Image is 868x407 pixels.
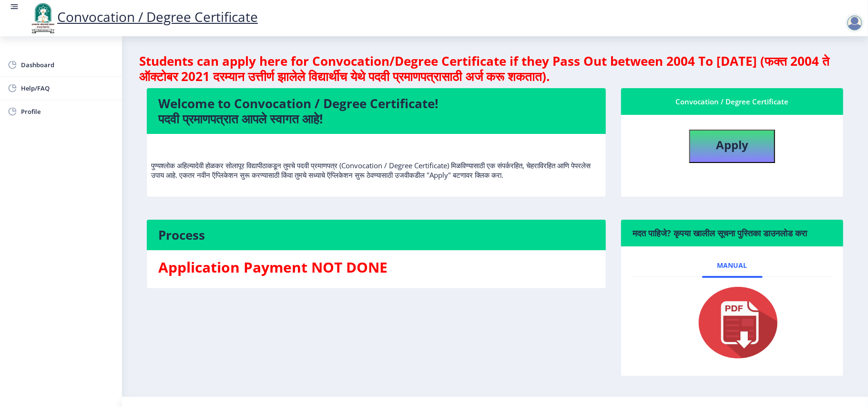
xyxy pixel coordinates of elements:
[158,96,594,126] h4: Welcome to Convocation / Degree Certificate! पदवी प्रमाणपत्रात आपले स्वागत आहे!
[716,137,748,153] b: Apply
[139,53,851,84] h4: Students can apply here for Convocation/Degree Certificate if they Pass Out between 2004 To [DATE...
[158,258,594,277] h3: Application Payment NOT DONE
[21,82,114,94] span: Help/FAQ
[29,8,258,26] a: Convocation / Degree Certificate
[21,106,114,117] span: Profile
[151,142,602,180] p: पुण्यश्लोक अहिल्यादेवी होळकर सोलापूर विद्यापीठाकडून तुमचे पदवी प्रमाणपत्र (Convocation / Degree C...
[633,96,832,107] div: Convocation / Degree Certificate
[717,262,747,269] span: Manual
[689,130,775,163] button: Apply
[633,227,832,239] h6: मदत पाहिजे? कृपया खालील सूचना पुस्तिका डाउनलोड करा
[158,227,594,243] h4: Process
[21,59,114,71] span: Dashboard
[702,254,763,277] a: Manual
[29,2,57,34] img: logo
[684,285,780,361] img: pdf.png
